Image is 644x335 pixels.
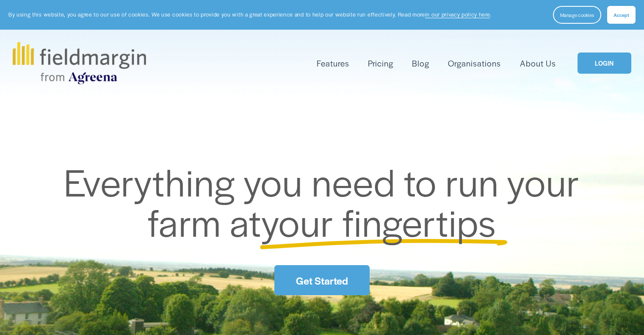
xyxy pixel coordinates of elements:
button: Manage cookies [553,6,601,24]
a: in our privacy policy here [425,11,490,18]
span: Accept [614,11,629,18]
span: Features [317,57,349,69]
img: fieldmargin.com [13,42,146,84]
span: Manage cookies [560,11,594,18]
a: Organisations [448,56,501,70]
p: By using this website, you agree to our use of cookies. We use cookies to provide you with a grea... [8,11,492,19]
a: Blog [412,56,429,70]
a: Get Started [274,265,369,295]
span: your fingertips [261,195,496,248]
a: About Us [520,56,556,70]
a: Pricing [368,56,393,70]
span: Everything you need to run your farm at [64,155,589,248]
a: folder dropdown [317,56,349,70]
button: Accept [607,6,636,24]
a: LOGIN [578,53,631,74]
